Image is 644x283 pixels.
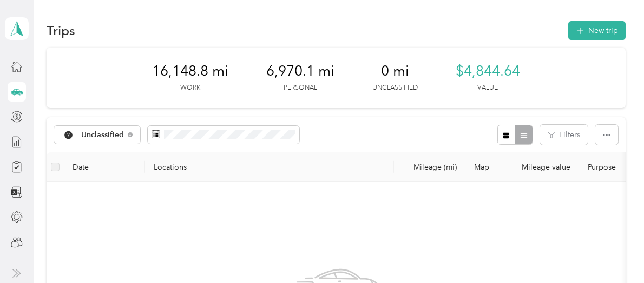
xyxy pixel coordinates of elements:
[152,63,228,80] span: 16,148.8 mi
[477,83,498,93] p: Value
[180,83,200,93] p: Work
[465,152,503,182] th: Map
[583,223,644,283] iframe: Everlance-gr Chat Button Frame
[284,83,317,93] p: Personal
[81,131,124,139] span: Unclassified
[47,25,75,36] h1: Trips
[503,152,579,182] th: Mileage value
[266,63,334,80] span: 6,970.1 mi
[64,152,145,182] th: Date
[540,125,588,145] button: Filters
[456,63,520,80] span: $4,844.64
[568,21,626,40] button: New trip
[372,83,418,93] p: Unclassified
[394,152,465,182] th: Mileage (mi)
[145,152,394,182] th: Locations
[381,63,409,80] span: 0 mi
